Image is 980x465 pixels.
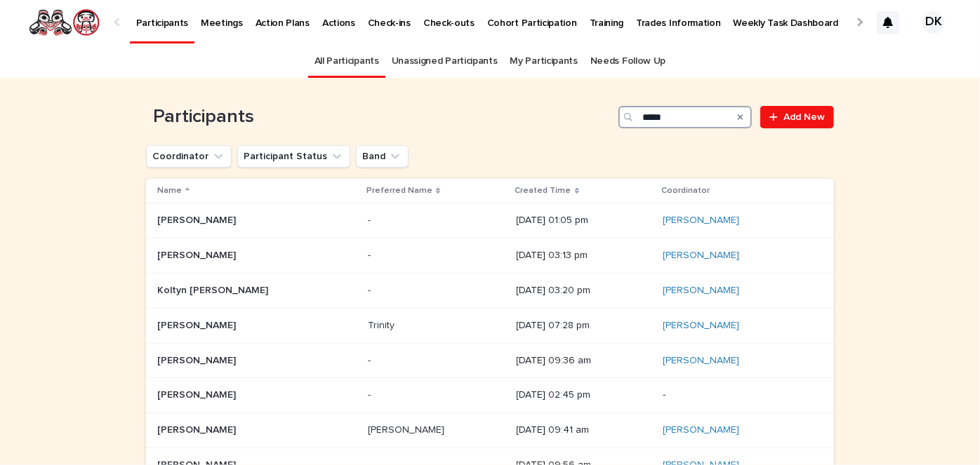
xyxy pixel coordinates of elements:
[517,215,651,227] p: [DATE] 01:05 pm
[146,106,613,128] h1: Participants
[368,386,373,401] p: -
[517,285,651,297] p: [DATE] 03:20 pm
[661,183,710,198] p: Coordinator
[663,355,739,367] a: [PERSON_NAME]
[146,145,232,168] button: Coordinator
[146,203,834,238] tr: [PERSON_NAME][PERSON_NAME] -- [DATE] 01:05 pm[PERSON_NAME]
[356,145,409,168] button: Band
[590,45,666,78] a: Needs Follow Up
[663,215,739,227] a: [PERSON_NAME]
[146,378,834,413] tr: [PERSON_NAME][PERSON_NAME] -- [DATE] 02:45 pm-
[517,424,651,436] p: [DATE] 09:41 am
[922,11,945,34] div: DK
[663,285,739,297] a: [PERSON_NAME]
[157,247,239,262] p: [PERSON_NAME]
[663,320,739,332] a: [PERSON_NAME]
[28,8,100,36] img: rNyI97lYS1uoOg9yXW8k
[515,183,571,198] p: Created Time
[368,422,447,436] p: [PERSON_NAME]
[392,45,498,78] a: Unassigned Participants
[663,424,739,436] a: [PERSON_NAME]
[146,308,834,343] tr: [PERSON_NAME][PERSON_NAME] TrinityTrinity [DATE] 07:28 pm[PERSON_NAME]
[146,273,834,308] tr: Koltyn [PERSON_NAME]Koltyn [PERSON_NAME] -- [DATE] 03:20 pm[PERSON_NAME]
[368,282,373,297] p: -
[663,389,812,401] p: -
[618,106,752,128] input: Search
[146,413,834,448] tr: [PERSON_NAME][PERSON_NAME] [PERSON_NAME][PERSON_NAME] [DATE] 09:41 am[PERSON_NAME]
[517,355,651,367] p: [DATE] 09:36 am
[368,212,373,227] p: -
[368,317,397,332] p: Trinity
[157,212,239,227] p: [PERSON_NAME]
[517,320,651,332] p: [DATE] 07:28 pm
[157,282,271,297] p: Koltyn [PERSON_NAME]
[157,386,239,401] p: [PERSON_NAME]
[146,343,834,378] tr: [PERSON_NAME][PERSON_NAME] -- [DATE] 09:36 am[PERSON_NAME]
[157,183,182,198] p: Name
[783,112,825,122] span: Add New
[157,352,239,367] p: [PERSON_NAME]
[368,352,373,367] p: -
[157,317,239,332] p: [PERSON_NAME]
[510,45,578,78] a: My Participants
[517,389,651,401] p: [DATE] 02:45 pm
[314,45,379,78] a: All Participants
[368,247,373,262] p: -
[157,422,239,436] p: [PERSON_NAME]
[146,238,834,274] tr: [PERSON_NAME][PERSON_NAME] -- [DATE] 03:13 pm[PERSON_NAME]
[366,183,432,198] p: Preferred Name
[663,250,739,262] a: [PERSON_NAME]
[517,250,651,262] p: [DATE] 03:13 pm
[760,106,834,128] a: Add New
[237,145,350,168] button: Participant Status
